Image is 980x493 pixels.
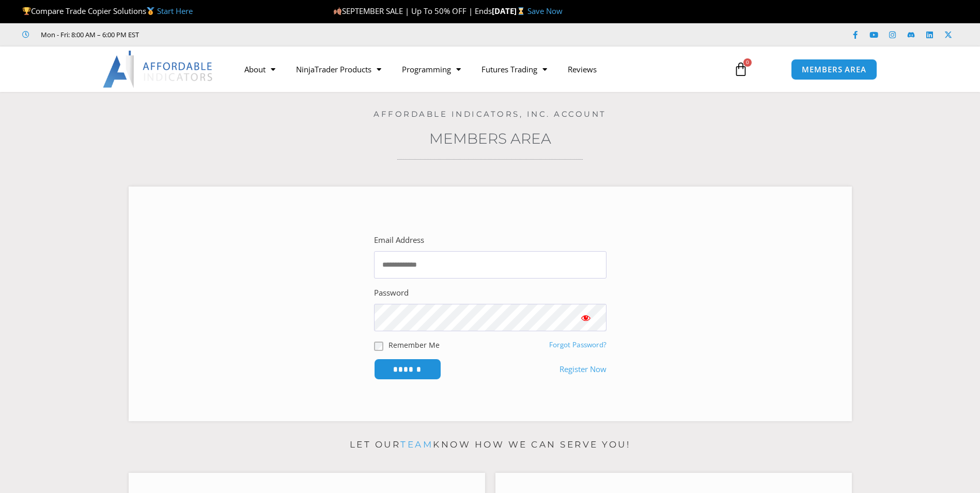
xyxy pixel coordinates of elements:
[549,340,606,349] a: Forgot Password?
[802,66,866,73] span: MEMBERS AREA
[38,28,139,41] span: Mon - Fri: 8:00 AM – 6:00 PM EST
[429,130,551,147] a: Members Area
[234,57,286,81] a: About
[374,233,424,248] label: Email Address
[129,437,852,453] p: Let our know how we can serve you!
[157,6,193,16] a: Start Here
[334,7,341,15] img: 🍂
[286,57,392,81] a: NinjaTrader Products
[791,59,877,80] a: MEMBERS AREA
[22,6,193,16] span: Compare Trade Copier Solutions
[527,6,563,16] a: Save Now
[103,51,214,88] img: LogoAI | Affordable Indicators – NinjaTrader
[388,340,440,350] label: Remember Me
[147,7,154,15] img: 🥇
[400,439,433,450] a: team
[557,57,607,81] a: Reviews
[153,29,308,40] iframe: Customer reviews powered by Trustpilot
[234,57,722,81] nav: Menu
[517,7,525,15] img: ⌛
[743,58,752,67] span: 0
[392,57,471,81] a: Programming
[492,6,527,16] strong: [DATE]
[374,286,409,300] label: Password
[565,304,606,331] button: Show password
[374,109,606,119] a: Affordable Indicators, Inc. Account
[718,54,764,84] a: 0
[559,362,606,377] a: Register Now
[333,6,492,16] span: SEPTEMBER SALE | Up To 50% OFF | Ends
[471,57,557,81] a: Futures Trading
[23,7,30,15] img: 🏆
